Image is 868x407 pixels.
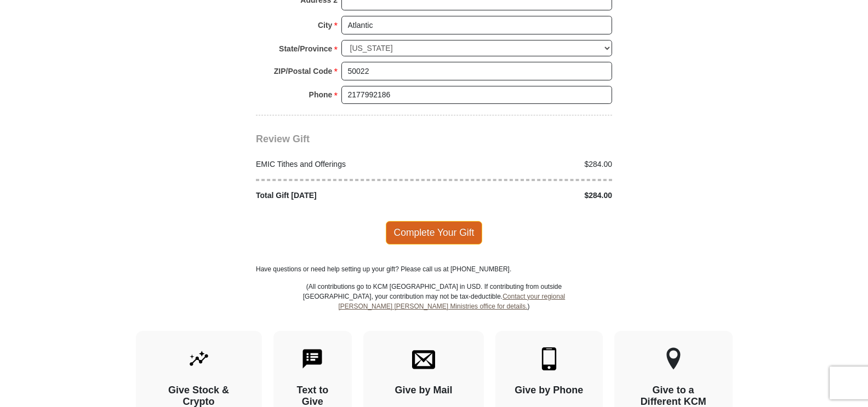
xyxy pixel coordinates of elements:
[338,293,565,310] a: Contact your regional [PERSON_NAME] [PERSON_NAME] Ministries office for details.
[274,63,333,79] strong: ZIP/Postal Code
[187,347,210,370] img: give-by-stock.svg
[256,264,612,274] p: Have questions or need help setting up your gift? Please call us at [PHONE_NUMBER].
[434,159,618,170] div: $284.00
[301,347,324,370] img: text-to-give.svg
[318,18,332,33] strong: City
[256,133,310,144] span: Review Gift
[279,41,332,56] strong: State/Province
[386,221,483,244] span: Complete Your Gift
[666,347,681,370] img: other-region
[538,347,561,370] img: mobile.svg
[250,159,435,170] div: EMIC Tithes and Offerings
[382,385,465,397] h4: Give by Mail
[309,87,333,102] strong: Phone
[412,347,435,370] img: envelope.svg
[515,385,584,397] h4: Give by Phone
[302,282,566,331] p: (All contributions go to KCM [GEOGRAPHIC_DATA] in USD. If contributing from outside [GEOGRAPHIC_D...
[434,190,618,201] div: $284.00
[250,190,435,201] div: Total Gift [DATE]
